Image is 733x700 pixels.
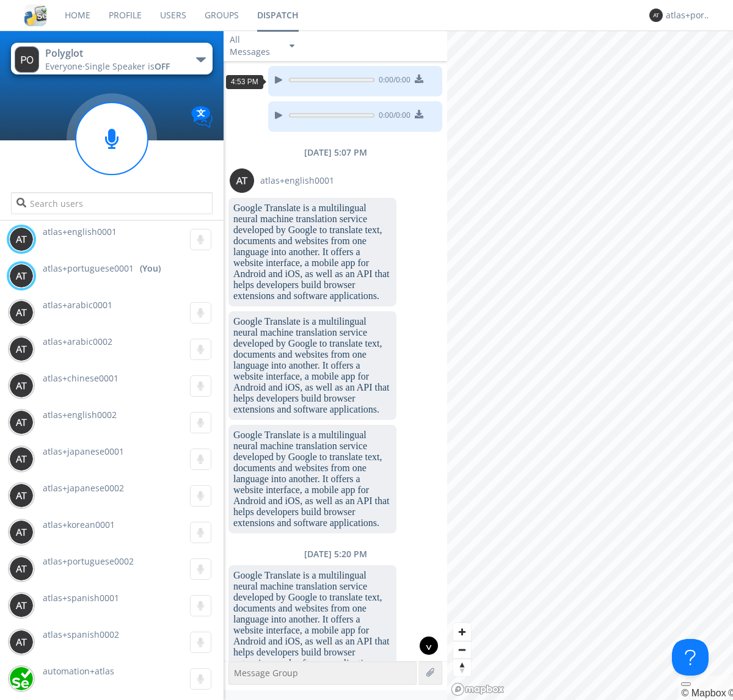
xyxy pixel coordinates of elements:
span: atlas+chinese0001 [43,372,119,384]
img: download media button [415,74,423,83]
img: d2d01cd9b4174d08988066c6d424eccd [9,666,34,691]
img: 373638.png [9,264,34,288]
img: 373638.png [9,593,34,618]
a: Mapbox [681,688,726,698]
input: Search users [11,192,212,214]
img: download media button [415,110,423,118]
img: Translation enabled [191,106,213,128]
img: 373638.png [9,337,34,361]
span: atlas+portuguese0001 [43,262,134,275]
div: atlas+portuguese0001 [666,9,712,21]
div: All Messages [230,34,279,58]
img: caret-down-sm.svg [290,45,294,48]
button: Zoom in [453,623,471,641]
button: PolyglotEveryone·Single Speaker isOFF [11,43,212,74]
span: atlas+arabic0002 [43,336,112,347]
span: Reset bearing to north [453,659,471,676]
img: cddb5a64eb264b2086981ab96f4c1ba7 [24,4,46,26]
span: 0:00 / 0:00 [374,110,410,123]
img: 373638.png [15,46,39,73]
span: atlas+japanese0002 [43,482,124,494]
div: ^ [420,637,438,655]
img: 373638.png [649,9,663,22]
dc-p: Google Translate is a multilingual neural machine translation service developed by Google to tran... [233,430,392,529]
button: Zoom out [453,641,471,659]
img: 373638.png [9,483,34,508]
img: 373638.png [9,410,34,435]
span: atlas+spanish0002 [43,629,119,640]
img: 373638.png [9,300,34,325]
span: automation+atlas [43,665,114,677]
div: [DATE] 5:20 PM [224,548,447,560]
iframe: Toggle Customer Support [672,639,709,676]
span: atlas+arabic0001 [43,299,112,311]
span: Single Speaker is [85,60,170,72]
img: 373638.png [9,373,34,398]
img: 373638.png [230,168,254,193]
span: OFF [155,60,170,72]
dc-p: Google Translate is a multilingual neural machine translation service developed by Google to tran... [233,316,392,415]
div: Everyone · [45,60,183,73]
span: 0:00 / 0:00 [374,74,410,88]
span: atlas+english0001 [43,226,117,237]
dc-p: Google Translate is a multilingual neural machine translation service developed by Google to tran... [233,203,392,301]
span: Zoom out [453,641,471,659]
span: atlas+portuguese0002 [43,555,134,567]
button: Toggle attribution [681,682,691,686]
dc-p: Google Translate is a multilingual neural machine translation service developed by Google to tran... [233,570,392,669]
span: atlas+korean0001 [43,519,115,530]
span: atlas+english0002 [43,409,117,420]
span: atlas+japanese0001 [43,446,124,457]
button: Reset bearing to north [453,659,471,676]
span: atlas+english0001 [260,175,334,187]
img: 373638.png [9,520,34,544]
img: 373638.png [9,227,34,251]
span: atlas+spanish0001 [43,592,119,604]
img: 373638.png [9,447,34,471]
div: Polyglot [45,46,183,60]
img: 373638.png [9,630,34,654]
a: Mapbox logo [451,682,505,696]
div: (You) [140,262,161,275]
span: 4:53 PM [231,78,258,86]
div: [DATE] 5:07 PM [224,146,447,159]
img: 373638.png [9,557,34,581]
